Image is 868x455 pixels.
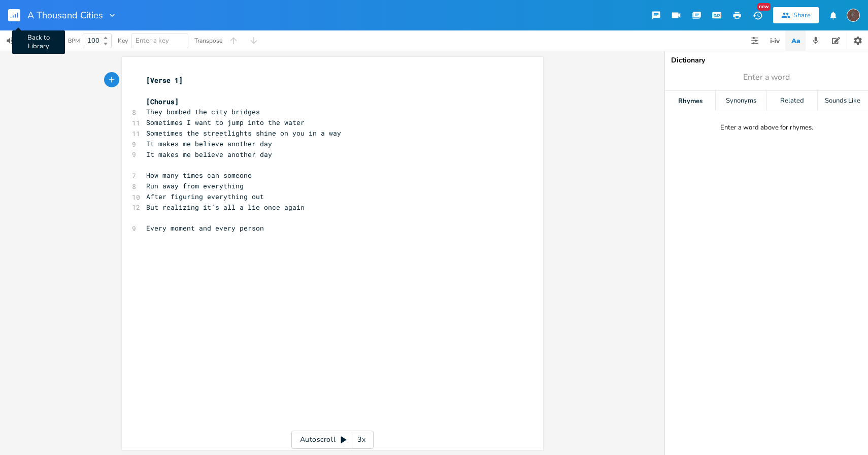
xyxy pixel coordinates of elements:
span: But realizing it’s all a lie once again [146,203,305,212]
button: E [847,4,860,27]
div: Rhymes [665,91,715,111]
span: A Thousand Cities [27,11,103,20]
span: Run away from everything [146,181,244,190]
div: Key [118,38,128,44]
span: Sometimes the streetlights shine on you in a way [146,128,341,138]
div: Synonyms [716,91,766,111]
div: Enter a word above for rhymes. [720,123,813,132]
div: Dictionary [671,57,862,64]
div: edward [847,9,860,22]
span: After figuring everything out [146,192,264,201]
div: Sounds Like [818,91,868,111]
div: Autoscroll [291,431,374,449]
button: New [747,6,767,24]
button: Back to Library [8,3,28,27]
div: Share [793,11,811,20]
span: Sometimes I want to jump into the water [146,118,305,127]
span: It makes me believe another day [146,150,272,159]
div: New [757,3,771,11]
div: 3x [352,431,371,449]
span: Enter a key [136,36,169,45]
span: Every moment and every person [146,223,264,233]
span: [Chorus] [146,97,179,106]
span: It makes me believe another day [146,139,272,148]
span: [Verse 1] [146,76,183,85]
span: How many times can someone [146,171,252,180]
div: Transpose [194,38,222,44]
span: They bombed the city bridges [146,107,260,116]
button: Share [773,7,819,23]
span: Enter a word [743,72,790,83]
div: BPM [68,38,80,44]
div: Related [767,91,817,111]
